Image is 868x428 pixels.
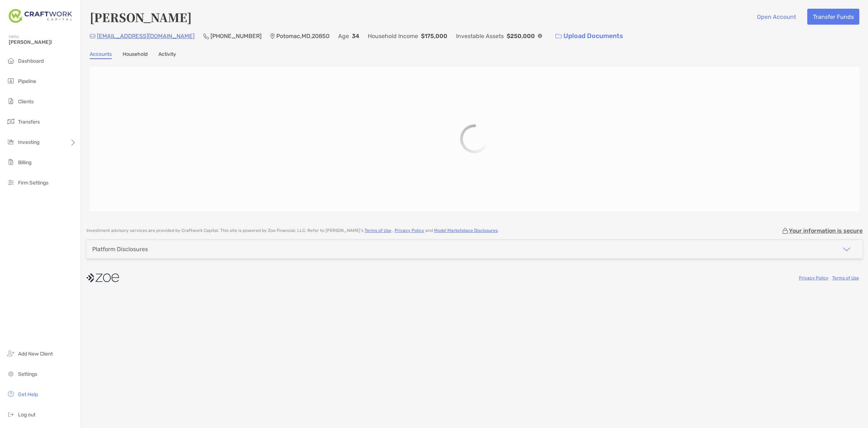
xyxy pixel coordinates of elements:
img: add_new_client icon [7,349,15,358]
img: get-help icon [7,390,15,398]
span: Billing [18,159,31,166]
p: 34 [352,32,359,41]
div: Platform Disclosures [92,246,148,253]
p: [EMAIL_ADDRESS][DOMAIN_NAME] [97,32,195,41]
a: Privacy Policy [799,275,829,281]
p: $250,000 [507,32,535,41]
img: Phone Icon [203,33,209,39]
span: Add New Client [18,351,53,357]
img: button icon [556,34,562,39]
p: Investable Assets [456,32,504,41]
span: Pipeline [18,78,36,84]
img: pipeline icon [7,76,15,85]
a: Model Marketplace Disclosures [434,228,498,233]
img: Info Icon [538,34,542,38]
a: Terms of Use [832,275,859,281]
p: Your information is secure [789,227,863,234]
img: logout icon [7,410,15,419]
span: Settings [18,371,37,377]
span: Clients [18,99,34,105]
span: Log out [18,412,35,418]
p: Household Income [368,32,418,41]
a: Terms of Use [365,228,391,233]
img: settings icon [7,369,15,378]
p: [PHONE_NUMBER] [210,32,261,41]
img: Email Icon [90,34,95,38]
img: Location Icon [270,33,275,39]
h4: [PERSON_NAME] [90,9,192,25]
img: icon arrow [842,245,851,254]
span: Transfers [18,119,40,125]
img: clients icon [7,97,15,105]
a: Accounts [90,51,112,59]
span: Investing [18,139,39,145]
a: Activity [158,51,176,59]
img: billing icon [7,158,15,166]
p: Investment advisory services are provided by Craftwork Capital . This site is powered by Zoe Fina... [86,228,499,233]
span: Firm Settings [18,180,48,186]
img: company logo [86,270,119,286]
img: firm-settings icon [7,178,15,187]
p: Age [338,32,349,41]
span: Get Help [18,391,38,398]
button: Transfer Funds [807,9,859,25]
img: transfers icon [7,117,15,126]
button: Open Account [751,9,801,25]
span: [PERSON_NAME]! [9,39,76,45]
img: investing icon [7,137,15,146]
p: Potomac , MD , 20850 [276,32,329,41]
p: $175,000 [421,32,447,41]
span: Dashboard [18,58,44,64]
img: dashboard icon [7,56,15,65]
a: Household [123,51,148,59]
img: Zoe Logo [9,3,72,29]
a: Privacy Policy [395,228,424,233]
a: Upload Documents [551,28,628,44]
